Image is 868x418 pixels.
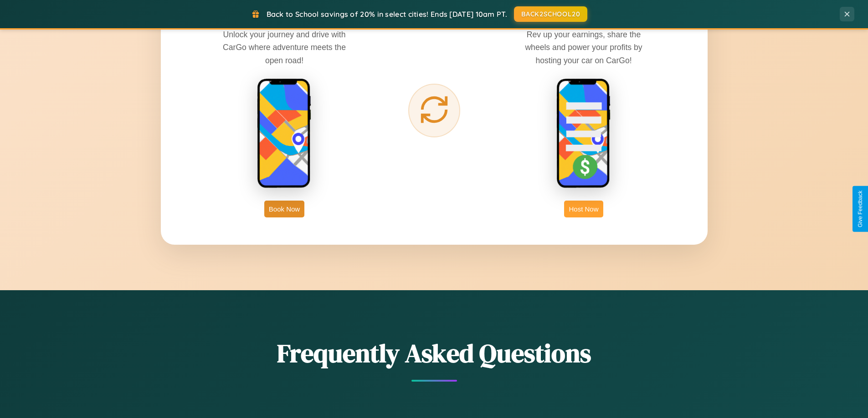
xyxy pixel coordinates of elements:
p: Rev up your earnings, share the wheels and power your profits by hosting your car on CarGo! [515,28,652,66]
button: Host Now [564,201,603,217]
h2: Frequently Asked Questions [161,336,708,371]
p: Unlock your journey and drive with CarGo where adventure meets the open road! [216,28,353,66]
div: Give Feedback [857,191,863,227]
button: Book Now [264,201,304,217]
button: BACK2SCHOOL20 [514,6,587,22]
img: rent phone [257,78,312,189]
img: host phone [556,78,611,189]
span: Back to School savings of 20% in select cities! Ends [DATE] 10am PT. [267,10,507,19]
